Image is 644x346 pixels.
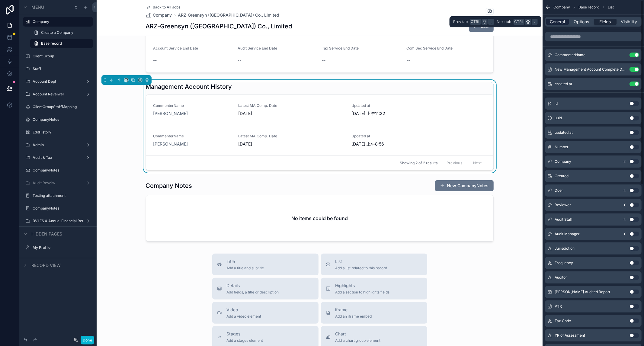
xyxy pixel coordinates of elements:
[621,19,637,25] span: Visibility
[33,130,92,135] label: EditHistory
[555,82,572,86] span: created at
[555,67,627,72] span: New Management Account Complete Date
[33,193,92,198] label: Testing attachment
[550,19,565,25] span: General
[227,338,263,343] span: Add a stages element
[153,103,231,108] span: CommenterName
[321,302,427,324] button: iframeAdd an iframe embed
[335,290,390,295] span: Add a section to highlights fields
[555,319,571,323] span: Tax Code
[555,130,573,135] span: updated at
[335,331,381,337] span: Chart
[146,95,493,125] a: CommenterName[PERSON_NAME]Latest MA Comp. Date[DATE]Updated at[DATE] 上午11:22
[555,232,580,236] span: Audit Manager
[153,5,181,10] span: Back to All Jobs
[30,39,93,48] a: Base record
[33,66,92,71] label: Staff
[33,219,83,223] label: BVI ES & Annual Financial Return 2025
[555,53,585,57] span: CommenterName
[555,246,575,251] span: Jurisdiction
[33,104,92,109] label: ClientGroupStaffMapping
[555,333,585,338] span: YR of Assessment
[351,103,457,108] span: Updated at
[335,266,387,271] span: Add a list related to this record
[33,155,83,160] label: Audit & Tax
[555,290,610,294] span: [PERSON_NAME] Audited Report
[33,181,83,185] label: Audit Reveiw
[555,203,571,207] span: Reviewer
[33,19,89,24] a: Company
[400,161,437,165] span: Showing 2 of 2 results
[41,30,73,35] span: Create a Company
[227,331,263,337] span: Stages
[532,19,537,24] span: .
[227,290,279,295] span: Add fields, a title or description
[31,231,62,237] span: Hidden pages
[553,5,570,10] span: Company
[33,206,92,211] label: CompanyNotes
[470,19,481,25] span: Ctrl
[33,54,92,59] label: Client Group
[514,19,524,25] span: Ctrl
[335,338,381,343] span: Add a chart group element
[212,302,319,324] button: VideoAdd a video element
[555,304,562,309] span: PTR
[555,116,562,120] span: uuid
[153,12,172,18] span: Company
[212,278,319,300] button: DetailsAdd fields, a title or description
[227,258,264,264] span: Title
[555,101,558,106] span: id
[489,19,494,24] span: ,
[153,111,188,117] a: [PERSON_NAME]
[555,159,571,164] span: Company
[238,141,344,147] span: [DATE]
[555,261,573,265] span: Frequency
[33,245,92,250] a: My Profile
[351,134,457,139] span: Updated at
[321,278,427,300] button: HighlightsAdd a section to highlights fields
[555,174,569,178] span: Created
[31,4,44,10] span: Menu
[146,82,232,91] h1: Management Account History
[351,141,457,147] span: [DATE] 上午8:56
[153,141,188,147] a: [PERSON_NAME]
[30,28,93,37] a: Create a Company
[146,12,172,18] a: Company
[335,258,387,264] span: List
[351,111,457,117] span: [DATE] 上午11:22
[33,92,83,97] label: Account Reveiwer
[33,168,92,173] label: CompanyNotes
[238,134,344,139] span: Latest MA Comp. Date
[33,143,83,147] label: Admin
[608,5,614,10] span: List
[81,336,94,344] button: Done
[227,314,261,319] span: Add a video element
[212,254,319,275] button: TitleAdd a title and subtitle
[321,254,427,275] button: ListAdd a list related to this record
[227,266,264,271] span: Add a title and subtitle
[153,134,231,139] span: CommenterName
[33,79,83,84] a: Account Dept
[41,41,62,46] span: Base record
[238,103,344,108] span: Latest MA Comp. Date
[227,307,261,313] span: Video
[178,12,280,18] span: ARZ-Greensyn ([GEOGRAPHIC_DATA]) Co., Limited
[453,19,468,24] span: Prev tab
[146,22,292,30] h1: ARZ-Greensyn ([GEOGRAPHIC_DATA]) Co., Limited
[31,262,61,268] span: Record view
[146,125,493,155] a: CommenterName[PERSON_NAME]Latest MA Comp. Date[DATE]Updated at[DATE] 上午8:56
[33,117,92,122] label: CompanyNotes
